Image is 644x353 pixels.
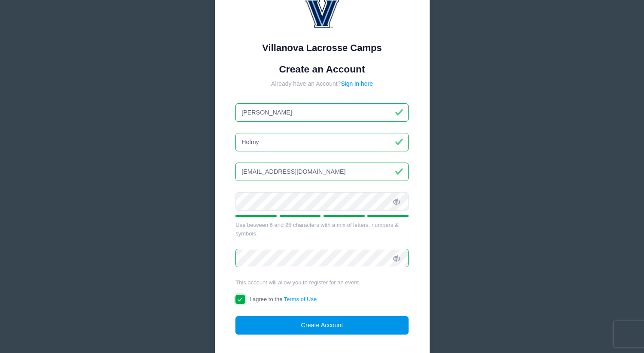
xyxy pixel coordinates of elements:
a: Terms of Use [284,296,317,302]
span: I agree to the [250,296,317,302]
input: I agree to theTerms of Use [235,295,245,305]
a: Sign in here [341,80,373,87]
input: Email [235,163,409,181]
button: Create Account [235,316,409,335]
input: First Name [235,103,409,122]
div: Already have an Account? [235,79,409,88]
input: Last Name [235,133,409,151]
h1: Create an Account [235,63,409,75]
div: Use between 6 and 25 characters with a mix of letters, numbers & symbols. [235,221,409,238]
div: Villanova Lacrosse Camps [235,41,409,55]
div: This account will allow you to register for an event. [235,278,409,287]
